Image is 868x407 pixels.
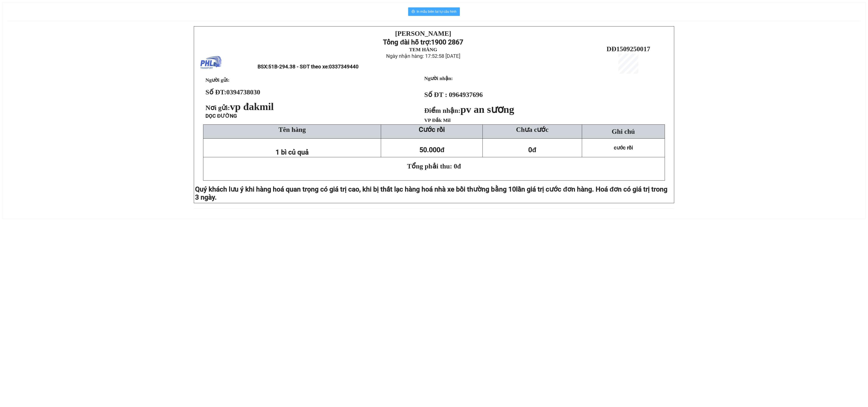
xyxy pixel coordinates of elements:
[226,88,260,96] span: 0394738030
[419,146,445,154] span: 50.000đ
[195,185,516,193] span: Quý khách lưu ý khi hàng hoá quan trọng có giá trị cao, khi bị thất lạc hàng hoá nhà xe bồi thườn...
[424,76,453,81] strong: Người nhận:
[412,10,415,14] span: printer
[516,126,548,133] span: Chưa cước
[205,104,275,112] span: Nơi gửi:
[612,128,635,135] span: Ghi chú
[460,104,514,115] span: pv an sương
[407,162,461,170] span: Tổng phải thu: 0đ
[395,30,451,37] strong: [PERSON_NAME]
[386,53,460,59] span: Ngày nhận hàng: 17:52:58 [DATE]
[424,107,514,114] strong: Điểm nhận:
[205,88,260,96] strong: Số ĐT:
[449,91,483,98] span: 0964937696
[528,146,536,154] span: 0đ
[230,101,274,112] span: vp đakmil
[205,77,230,83] span: Người gửi:
[431,38,463,46] strong: 1900 2867
[383,38,431,46] strong: Tổng đài hỗ trợ:
[614,145,633,151] span: cước rồi
[200,52,222,74] img: logo
[419,126,445,134] strong: Cước rồi
[408,7,460,16] button: printerIn mẫu biên lai tự cấu hình
[276,148,309,156] span: 1 bì củ quả
[279,126,306,133] span: Tên hàng
[409,47,437,52] strong: TEM HÀNG
[258,64,358,70] span: BSX:
[607,45,650,53] span: DĐ1509250017
[205,113,237,119] span: DỌC ĐƯỜNG
[329,64,359,70] span: 0337349440
[195,185,667,201] span: lần giá trị cước đơn hàng. Hoá đơn có giá trị trong 3 ngày.
[268,64,358,70] span: 51B-294.38 - SĐT theo xe:
[424,91,447,98] strong: Số ĐT :
[424,117,451,123] span: VP Đắk Mil
[417,9,456,14] span: In mẫu biên lai tự cấu hình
